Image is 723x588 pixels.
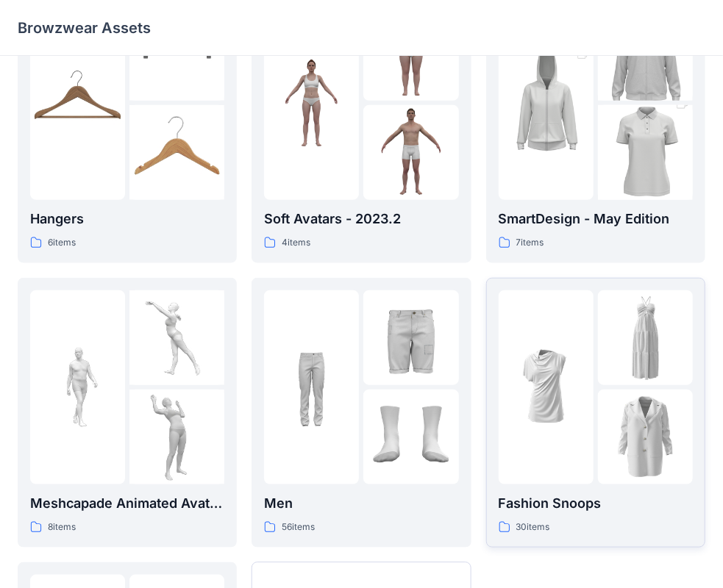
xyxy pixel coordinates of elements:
img: folder 1 [30,55,125,150]
p: Men [264,493,458,514]
p: Browzwear Assets [18,18,151,38]
img: folder 3 [363,105,458,200]
img: folder 3 [129,105,224,200]
p: 6 items [48,235,76,251]
p: 7 items [516,235,544,251]
img: folder 3 [598,82,693,224]
img: folder 2 [363,290,458,385]
img: folder 1 [30,340,125,434]
img: folder 1 [499,340,594,434]
a: folder 1folder 2folder 3Fashion Snoops30items [486,278,705,548]
img: folder 2 [129,290,224,385]
img: folder 3 [598,390,693,484]
p: Hangers [30,209,224,229]
p: Fashion Snoops [499,493,693,514]
a: folder 1folder 2folder 3Men56items [252,278,471,548]
img: folder 3 [363,390,458,484]
p: Soft Avatars - 2023.2 [264,209,458,229]
img: folder 1 [264,340,359,434]
img: folder 1 [264,55,359,150]
p: 30 items [516,520,550,535]
p: SmartDesign - May Edition [499,209,693,229]
img: folder 3 [129,390,224,484]
p: 8 items [48,520,76,535]
img: folder 2 [598,290,693,385]
img: folder 1 [499,32,594,174]
a: folder 1folder 2folder 3Meshcapade Animated Avatars8items [18,278,237,548]
p: Meshcapade Animated Avatars [30,493,224,514]
p: 4 items [282,235,310,251]
p: 56 items [282,520,315,535]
